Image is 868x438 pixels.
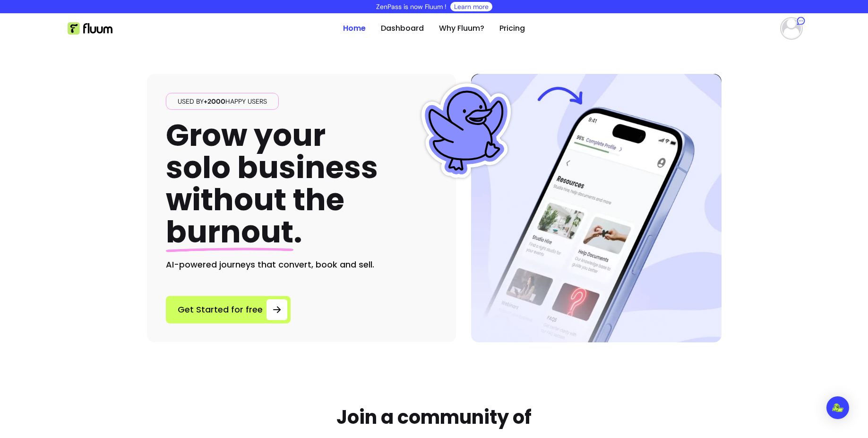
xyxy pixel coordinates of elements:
span: Used by happy users [174,97,271,106]
a: Dashboard [381,23,424,34]
a: Pricing [499,23,525,34]
a: Why Fluum? [439,23,484,34]
h2: AI-powered journeys that convert, book and sell. [166,258,437,271]
img: Fluum Duck sticker [419,83,514,178]
p: ZenPass is now Fluum ! [376,2,447,11]
h1: Grow your solo business without the . [166,119,378,249]
a: Get Started for free [166,296,291,323]
a: Home [343,23,366,34]
button: avatar [778,19,801,38]
img: Fluum Logo [68,22,112,35]
span: Get Started for free [178,303,263,316]
div: Open Intercom Messenger [826,396,849,419]
span: +2000 [204,97,225,106]
img: Hero [471,74,722,342]
span: burnout [166,211,293,253]
img: avatar [782,19,801,38]
a: Learn more [454,2,489,11]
